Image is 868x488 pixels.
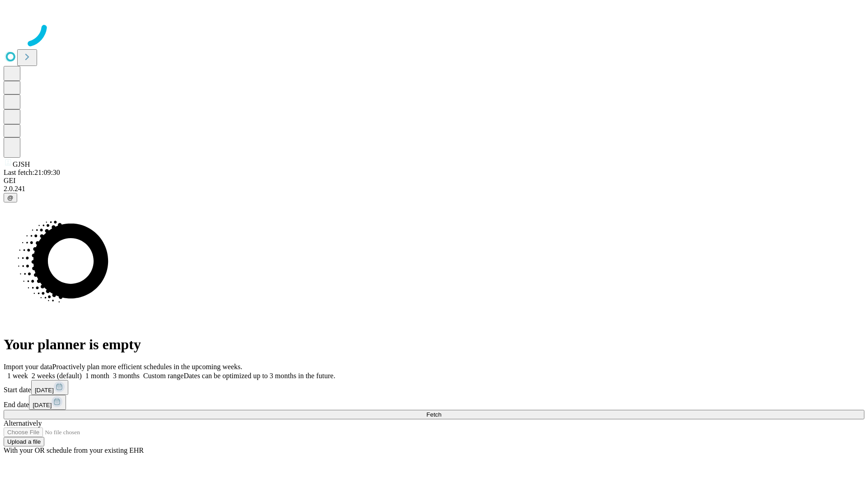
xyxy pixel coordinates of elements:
[426,411,441,418] span: Fetch
[113,372,140,380] span: 3 months
[143,372,184,380] span: Custom range
[7,372,28,380] span: 1 week
[4,169,60,176] span: Last fetch: 21:09:30
[4,193,17,202] button: @
[4,446,144,454] span: With your OR schedule from your existing EHR
[4,336,864,353] h1: Your planner is empty
[85,372,109,380] span: 1 month
[4,437,44,446] button: Upload a file
[32,372,82,380] span: 2 weeks (default)
[29,395,66,410] button: [DATE]
[4,185,864,193] div: 2.0.241
[7,194,14,201] span: @
[4,177,864,185] div: GEI
[4,419,42,427] span: Alternatively
[4,410,864,419] button: Fetch
[4,363,52,371] span: Import your data
[4,380,864,395] div: Start date
[184,372,335,380] span: Dates can be optimized up to 3 months in the future.
[13,160,30,168] span: GJSH
[31,380,68,395] button: [DATE]
[35,387,54,394] span: [DATE]
[52,363,242,371] span: Proactively plan more efficient schedules in the upcoming weeks.
[33,402,52,408] span: [DATE]
[4,395,864,410] div: End date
